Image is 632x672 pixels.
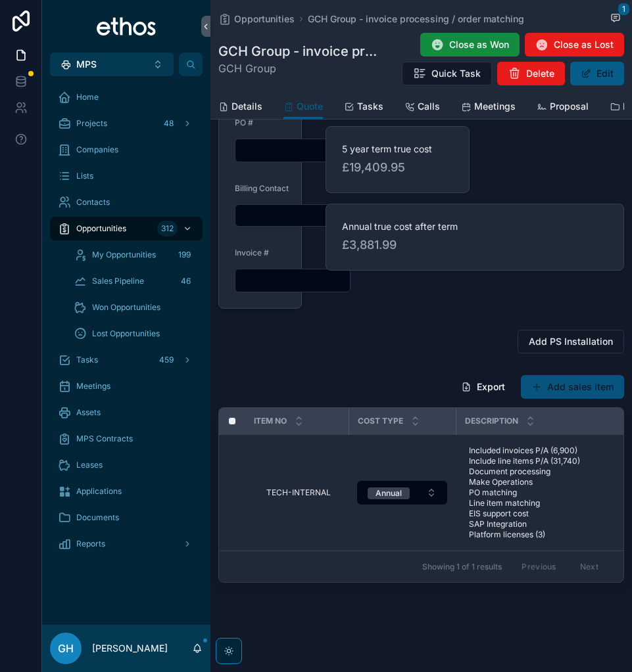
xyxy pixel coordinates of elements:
span: Meetings [76,381,110,392]
span: Quote [297,100,323,113]
button: Select Button [235,204,351,227]
a: Meetings [50,374,203,398]
span: Documents [76,512,119,523]
span: MPS Contracts [76,434,133,444]
span: Contacts [76,197,110,208]
span: Lists [76,171,93,181]
button: Edit [570,62,624,85]
span: Reports [76,539,105,549]
span: Assets [76,407,101,418]
div: 199 [174,247,195,263]
button: Select Button [50,53,174,76]
a: Applications [50,480,203,503]
span: Home [76,92,99,102]
a: Projects48 [50,112,203,135]
span: £3,881.99 [342,236,608,254]
span: Calls [418,100,440,113]
span: 1 [618,3,630,16]
span: Billing Contact [235,183,289,193]
a: Leases [50,453,203,477]
a: Home [50,85,203,109]
a: Won Opportunities [66,296,203,319]
span: Cost type [358,416,403,426]
span: Add PS Installation [529,335,613,348]
h1: GCH Group - invoice processing / order matching [218,42,384,60]
a: Assets [50,401,203,424]
a: Tasks459 [50,348,203,372]
a: Select Button [356,480,448,505]
span: Proposal [550,100,589,113]
a: Details [218,95,262,121]
span: Close as Lost [554,38,614,51]
button: Close as Won [420,33,520,56]
span: Delete [526,67,554,80]
a: Calls [404,95,440,121]
div: 312 [157,221,178,236]
span: Description [465,416,518,426]
span: Invoice # [235,248,269,258]
div: Annual [376,487,402,499]
button: Select Button [357,481,447,504]
span: Item No [254,416,287,426]
a: My Opportunities199 [66,243,203,267]
span: Details [231,100,262,113]
a: Tasks [344,95,383,121]
span: £19,409.95 [342,158,453,177]
img: App logo [96,16,157,37]
span: Meetings [474,100,516,113]
a: Documents [50,506,203,529]
span: MPS [76,58,97,71]
span: Won Opportunities [92,302,160,313]
span: My Opportunities [92,250,156,260]
a: Quote [283,95,323,120]
div: 46 [177,273,195,289]
span: Quick Task [431,67,481,80]
span: Close as Won [449,38,509,51]
span: Lost Opportunities [92,328,160,339]
span: Applications [76,486,122,497]
button: Quick Task [402,62,492,85]
button: Delete [497,62,565,85]
span: Leases [76,460,103,470]
span: PO # [235,118,253,127]
a: Reports [50,532,203,556]
a: MPS Contracts [50,427,203,451]
button: Export [450,375,516,399]
span: Sales Pipeline [92,276,144,286]
span: Showing 1 of 1 results [422,562,502,572]
a: Lists [50,164,203,188]
span: Tasks [357,100,383,113]
div: scrollable content [42,76,210,573]
p: [PERSON_NAME] [92,642,168,655]
a: Companies [50,138,203,162]
div: 48 [160,116,178,131]
span: GH [58,640,74,656]
a: Proposal [537,95,589,121]
button: Add PS Installation [518,330,624,353]
span: Companies [76,145,118,155]
span: GCH Group [218,60,384,76]
a: TECH-INTERNAL [261,482,341,503]
a: Contacts [50,190,203,214]
a: GCH Group - invoice processing / order matching [308,12,524,26]
span: Projects [76,118,107,129]
button: 1 [607,11,624,27]
span: Opportunities [234,12,295,26]
span: Opportunities [76,223,126,234]
button: Close as Lost [525,33,624,56]
a: Meetings [461,95,516,121]
button: Add sales item [521,375,624,399]
div: 459 [155,352,178,368]
a: Opportunities312 [50,217,203,240]
span: TECH-INTERNAL [266,487,331,498]
span: Annual true cost after term [342,220,608,233]
span: 5 year term true cost [342,143,453,156]
a: Sales Pipeline46 [66,269,203,293]
a: Opportunities [218,12,295,26]
a: Lost Opportunities [66,322,203,346]
span: Tasks [76,355,98,365]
